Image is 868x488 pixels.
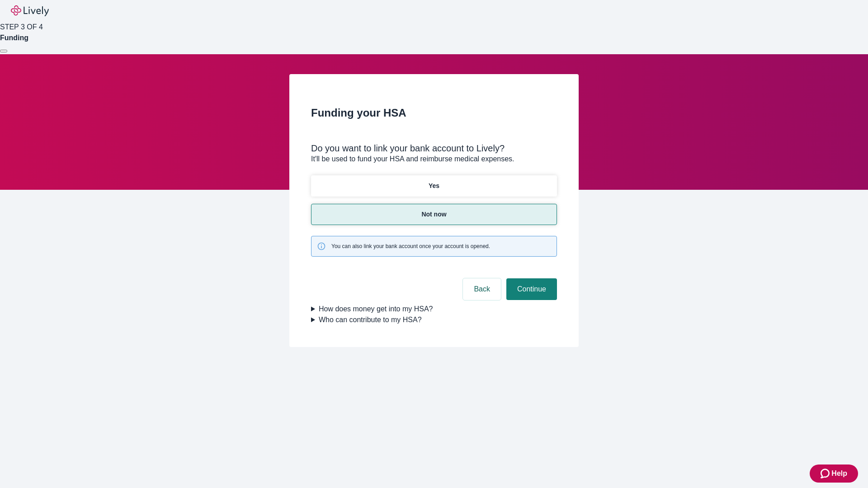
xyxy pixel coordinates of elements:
button: Yes [311,175,557,197]
summary: Who can contribute to my HSA? [311,314,557,325]
button: Continue [506,278,557,300]
button: Not now [311,204,557,225]
h2: Funding your HSA [311,105,557,121]
svg: Zendesk support icon [821,468,831,479]
span: You can also link your bank account once your account is opened. [331,242,490,250]
p: Not now [421,210,446,219]
span: Help [831,468,847,479]
p: Yes [429,181,439,191]
div: Do you want to link your bank account to Lively? [311,143,557,154]
p: It'll be used to fund your HSA and reimburse medical expenses. [311,154,557,164]
button: Back [463,278,501,300]
img: Lively [11,5,49,16]
summary: How does money get into my HSA? [311,304,557,314]
button: Zendesk support iconHelp [810,465,858,483]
